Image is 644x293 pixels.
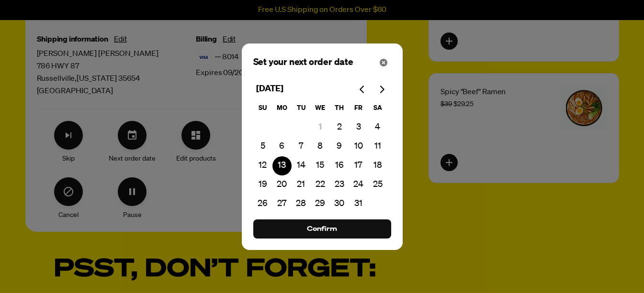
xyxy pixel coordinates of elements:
[307,224,337,234] span: Confirm
[368,99,387,118] th: Saturday
[253,175,272,195] button: 19
[272,99,292,118] th: Monday
[349,118,368,137] button: 3
[292,137,311,156] button: 7
[272,175,292,195] button: 20
[349,99,368,118] th: Friday
[368,156,387,175] button: 18
[311,99,330,118] th: Wednesday
[368,175,387,195] button: 25
[330,156,349,175] button: 16
[253,99,272,118] th: Sunday
[311,156,330,175] button: 15
[253,219,391,239] button: Process subscription date change
[353,80,372,99] button: Go to previous month
[311,195,330,214] button: 29
[253,137,272,156] button: 5
[272,195,292,214] button: 27
[372,80,391,99] button: Go to next month
[330,137,349,156] button: 9
[330,99,349,118] th: Thursday
[368,118,387,137] button: 4
[292,99,311,118] th: Tuesday
[349,156,368,175] button: 17
[292,195,311,214] button: 28
[272,137,292,156] button: 6
[253,81,287,97] div: [DATE]
[376,55,391,70] button: Close
[272,156,292,175] button: 13
[330,118,349,137] button: 2
[253,156,272,175] button: 12
[330,175,349,195] button: 23
[311,137,330,156] button: 8
[330,195,349,214] button: 30
[349,195,368,214] button: 31
[349,137,368,156] button: 10
[253,195,272,214] button: 26
[292,156,311,175] button: 14
[253,56,353,69] span: Set your next order date
[311,118,330,137] button: 1
[349,175,368,195] button: 24
[368,137,387,156] button: 11
[292,175,311,195] button: 21
[311,175,330,195] button: 22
